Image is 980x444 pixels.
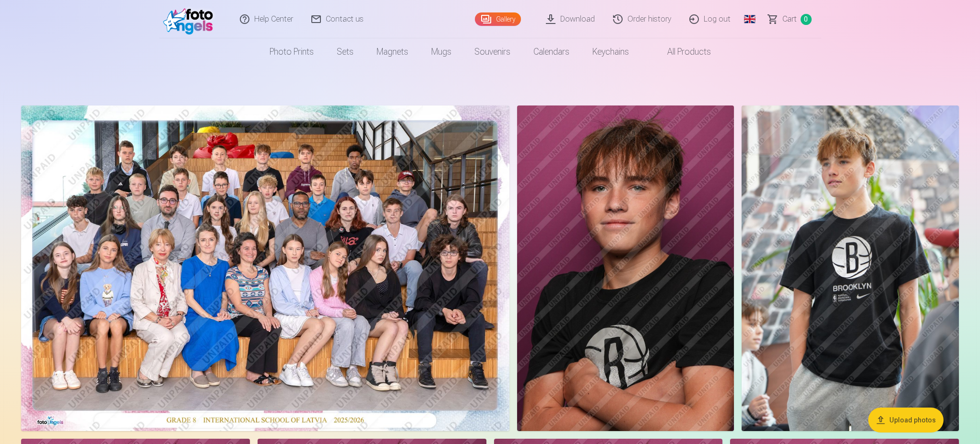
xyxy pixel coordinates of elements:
a: Sets [325,38,365,65]
img: /fa1 [163,4,218,35]
a: Photo prints [258,38,325,65]
span: 0 [801,14,812,25]
a: Gallery [475,12,521,26]
a: Magnets [365,38,420,65]
a: Calendars [522,38,581,65]
a: Souvenirs [463,38,522,65]
a: All products [640,38,722,65]
span: Сart [782,13,797,25]
a: Keychains [581,38,640,65]
a: Mugs [420,38,463,65]
button: Upload photos [868,408,944,432]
